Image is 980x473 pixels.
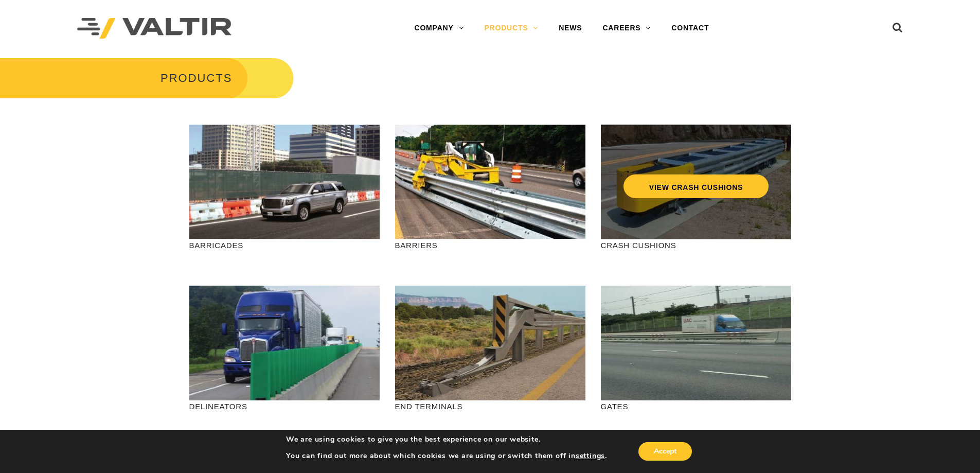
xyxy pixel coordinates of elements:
button: settings [576,451,605,461]
p: CRASH CUSHIONS [601,239,791,251]
p: BARRIERS [395,239,585,251]
button: Accept [638,442,692,461]
a: NEWS [548,18,592,39]
img: Valtir [77,18,231,39]
a: PRODUCTS [474,18,548,39]
p: You can find out more about which cookies we are using or switch them off in . [286,451,607,461]
a: CONTACT [661,18,719,39]
p: END TERMINALS [395,400,585,412]
a: VIEW CRASH CUSHIONS [623,174,768,198]
p: BARRICADES [189,239,380,251]
p: GATES [601,400,791,412]
a: CAREERS [592,18,661,39]
a: COMPANY [404,18,474,39]
p: DELINEATORS [189,400,380,412]
p: We are using cookies to give you the best experience on our website. [286,435,607,444]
